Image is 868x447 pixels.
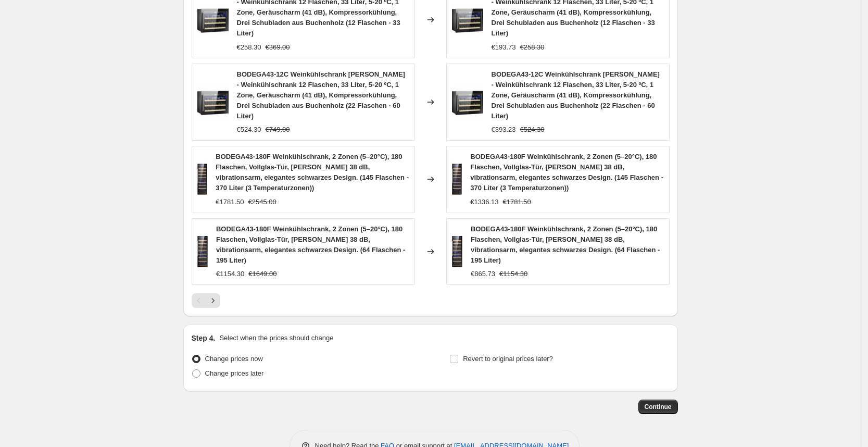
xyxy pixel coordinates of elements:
[216,225,405,264] span: BODEGA43-180F Weinkühlschrank, 2 Zonen (5–20°C), 180 Flaschen, Vollglas-Tür, [PERSON_NAME] 38 dB,...
[638,400,678,414] button: Continue
[452,4,483,35] img: 71nhijWZXfL_1606f282-2eb7-4e9f-8d8e-dec088b54570_80x.jpg
[197,164,208,195] img: 716GTmrxuHL._AC_SL1500_80x.jpg
[219,333,333,343] p: Select when the prices should change
[216,269,244,279] div: €1154.30
[192,293,220,308] nav: Pagination
[192,333,216,343] h2: Step 4.
[452,86,483,118] img: 71nhijWZXfL_1606f282-2eb7-4e9f-8d8e-dec088b54570_80x.jpg
[463,355,553,363] span: Revert to original prices later?
[248,269,276,279] strike: €1649.00
[205,355,263,363] span: Change prices now
[520,42,545,53] strike: €258.30
[237,42,261,53] div: €258.30
[205,369,264,377] span: Change prices later
[237,125,261,135] div: €524.30
[266,125,290,135] strike: €749.00
[237,70,405,120] span: BODEGA43-12C Weinkühlschrank [PERSON_NAME] - Weinkühlschrank 12 Flaschen, 33 Liter, 5-20 ºC, 1 Zo...
[452,164,462,195] img: 716GTmrxuHL._AC_SL1500_80x.jpg
[499,269,527,279] strike: €1154.30
[645,403,672,411] span: Continue
[492,125,516,135] div: €393.23
[471,269,495,279] div: €865.73
[197,236,208,267] img: 716GTmrxuHL._AC_SL1500_80x.jpg
[216,197,244,207] div: €1781.50
[492,42,516,53] div: €193.73
[471,225,660,264] span: BODEGA43-180F Weinkühlschrank, 2 Zonen (5–20°C), 180 Flaschen, Vollglas-Tür, [PERSON_NAME] 38 dB,...
[470,197,498,207] div: €1336.13
[266,42,290,53] strike: €369.00
[492,70,660,120] span: BODEGA43-12C Weinkühlschrank [PERSON_NAME] - Weinkühlschrank 12 Flaschen, 33 Liter, 5-20 ºC, 1 Zo...
[197,4,229,35] img: 71nhijWZXfL_1606f282-2eb7-4e9f-8d8e-dec088b54570_80x.jpg
[452,236,462,267] img: 716GTmrxuHL._AC_SL1500_80x.jpg
[206,293,220,308] button: Next
[503,197,531,207] strike: €1781.50
[470,153,663,192] span: BODEGA43-180F Weinkühlschrank, 2 Zonen (5–20°C), 180 Flaschen, Vollglas-Tür, [PERSON_NAME] 38 dB,...
[197,86,229,118] img: 71nhijWZXfL_1606f282-2eb7-4e9f-8d8e-dec088b54570_80x.jpg
[216,153,409,192] span: BODEGA43-180F Weinkühlschrank, 2 Zonen (5–20°C), 180 Flaschen, Vollglas-Tür, [PERSON_NAME] 38 dB,...
[248,197,276,207] strike: €2545.00
[520,125,545,135] strike: €524.30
